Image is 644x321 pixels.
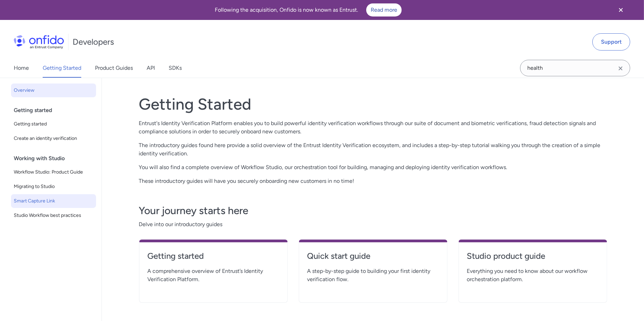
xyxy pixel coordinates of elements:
img: Onfido Logo [14,35,64,49]
span: Overview [14,86,93,95]
a: Workflow Studio: Product Guide [11,165,96,179]
button: Close banner [608,1,634,19]
a: Product Guides [95,58,133,78]
a: Overview [11,84,96,97]
a: Support [592,33,630,51]
a: Getting started [11,117,96,131]
a: SDKs [169,58,182,78]
a: API [147,58,155,78]
span: A comprehensive overview of Entrust’s Identity Verification Platform. [148,267,279,284]
h3: Your journey starts here [139,204,607,218]
a: Smart Capture Link [11,194,96,208]
a: Migrating to Studio [11,180,96,193]
a: Quick start guide [307,251,439,267]
div: Working with Studio [14,152,99,165]
div: Getting started [14,103,99,117]
span: A step-by-step guide to building your first identity verification flow. [307,267,439,284]
span: Getting started [14,120,93,128]
span: Create an identity verification [14,134,93,143]
input: Onfido search input field [520,60,630,76]
span: Smart Capture Link [14,197,93,205]
a: Studio Workflow best practices [11,209,96,222]
a: Getting started [148,251,279,267]
span: Delve into our introductory guides [139,220,607,229]
span: Migrating to Studio [14,182,93,191]
span: Studio Workflow best practices [14,211,93,220]
span: Workflow Studio: Product Guide [14,168,93,176]
a: Read more [366,3,402,16]
h4: Quick start guide [307,251,439,262]
p: Entrust's Identity Verification Platform enables you to build powerful identity verification work... [139,119,607,136]
h4: Getting started [148,251,279,262]
div: Following the acquisition, Onfido is now known as Entrust. [8,3,608,16]
p: These introductory guides will have you securely onboarding new customers in no time! [139,177,607,185]
h1: Developers [73,36,114,47]
span: Everything you need to know about our workflow orchestration platform. [467,267,599,284]
p: The introductory guides found here provide a solid overview of the Entrust Identity Verification ... [139,141,607,158]
a: Home [14,58,29,78]
a: Studio product guide [467,251,599,267]
svg: Close banner [617,6,625,14]
a: Getting Started [43,58,81,78]
p: You will also find a complete overview of Workflow Studio, our orchestration tool for building, m... [139,163,607,171]
h4: Studio product guide [467,251,599,262]
svg: Clear search field button [616,64,625,73]
h1: Getting Started [139,95,607,114]
a: Create an identity verification [11,132,96,145]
